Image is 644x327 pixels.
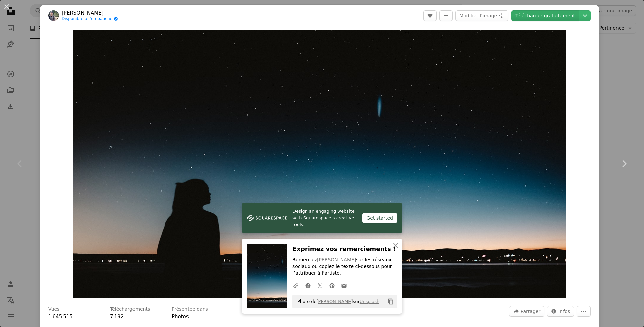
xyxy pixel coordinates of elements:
img: Silhouette d’homme debout près du plan d’eau pendant la nuit [73,30,566,298]
button: Choisissez la taille de téléchargement [579,10,591,21]
img: file-1606177908946-d1eed1cbe4f5image [247,213,287,223]
button: Statistiques de cette image [547,306,574,317]
a: Design an engaging website with Squarespace’s creative tools.Get started [241,203,402,233]
h3: Vues [48,306,59,313]
span: Photo de sur [294,296,379,307]
a: Partagez-leTwitter [314,279,326,292]
span: Design an engaging website with Squarespace’s creative tools. [292,208,357,228]
div: Get started [362,213,397,223]
a: Disponible à l’embauche [62,16,118,22]
a: Télécharger gratuitement [511,10,579,21]
a: [PERSON_NAME] [62,10,118,16]
button: Zoom sur cette image [73,30,566,298]
img: Accéder au profil de Patrick Boucher [48,10,59,21]
a: Partager par mail [338,279,350,292]
a: Partagez-leFacebook [302,279,314,292]
span: 1 645 515 [48,314,73,320]
button: Ajouter à la collection [439,10,453,21]
button: J’aime [423,10,437,21]
a: Suivant [604,131,644,196]
a: [PERSON_NAME] [316,299,353,304]
button: Plus d’actions [577,306,591,317]
button: Partager cette image [509,306,544,317]
a: Unsplash [360,299,379,304]
a: Partagez-lePinterest [326,279,338,292]
span: Partager [521,306,540,316]
span: Infos [558,306,570,316]
span: 7 192 [110,314,124,320]
h3: Exprimez vos remerciements ! [292,244,397,254]
h3: Téléchargements [110,306,150,313]
button: Modifier l’image [455,10,508,21]
a: [PERSON_NAME] [317,257,356,262]
button: Copier dans le presse-papier [385,296,396,307]
p: Remerciez sur les réseaux sociaux ou copiez le texte ci-dessous pour l’attribuer à l’artiste. [292,257,397,277]
a: Photos [172,314,189,320]
h3: Présentée dans [172,306,208,313]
